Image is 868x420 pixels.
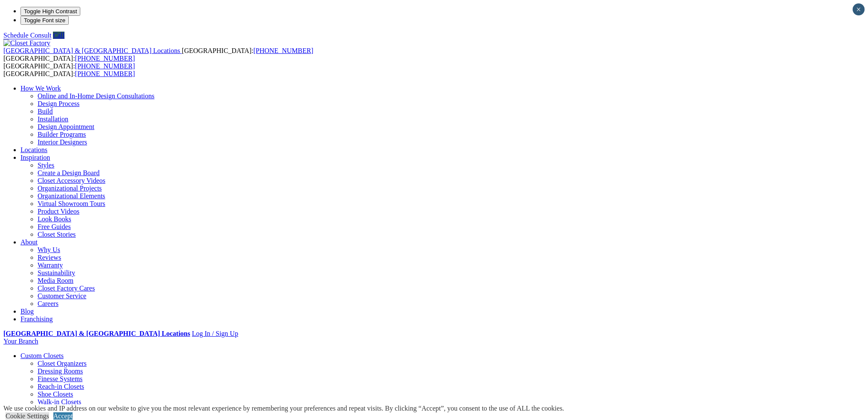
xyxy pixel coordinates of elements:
a: Schedule Consult [3,32,51,39]
a: Sustainability [38,269,75,276]
a: Look Books [38,215,71,223]
span: Toggle Font size [24,17,65,23]
a: Cookie Settings [6,412,49,420]
div: We use cookies and IP address on our website to give you the most relevant experience by remember... [3,405,564,412]
img: Closet Factory [3,39,50,47]
a: Dressing Rooms [38,367,83,375]
a: Reach-in Closets [38,383,84,390]
a: How We Work [20,85,61,92]
a: Warranty [38,261,63,269]
span: [GEOGRAPHIC_DATA]: [GEOGRAPHIC_DATA]: [3,47,313,62]
a: Locations [20,146,47,153]
span: [GEOGRAPHIC_DATA] & [GEOGRAPHIC_DATA] Locations [3,47,180,54]
a: Closet Organizers [38,360,87,367]
a: Virtual Showroom Tours [38,200,105,207]
a: Builder Programs [38,131,86,138]
a: Closet Stories [38,231,76,238]
a: Styles [38,162,54,169]
a: Media Room [38,277,73,284]
a: Closet Factory Cares [38,285,95,292]
button: Close [853,3,865,15]
a: Shoe Closets [38,391,73,398]
a: Blog [20,308,34,315]
a: Franchising [20,315,53,323]
button: Toggle High Contrast [20,7,80,16]
a: Customer Service [38,292,86,300]
span: Toggle High Contrast [24,8,77,15]
a: Accept [53,412,73,420]
a: Design Process [38,100,79,107]
a: Call [53,32,64,39]
a: Create a Design Board [38,169,99,176]
a: Design Appointment [38,123,94,130]
a: Inspiration [20,154,50,161]
a: Build [38,108,53,115]
a: Custom Closets [20,352,64,359]
a: Free Guides [38,223,71,230]
a: About [20,238,38,246]
a: [PHONE_NUMBER] [253,47,313,54]
a: Reviews [38,254,61,261]
a: Why Us [38,246,60,253]
a: Walk-in Closets [38,398,81,405]
a: [PHONE_NUMBER] [75,62,135,70]
a: Careers [38,300,58,307]
button: Toggle Font size [20,16,69,25]
a: Online and In-Home Design Consultations [38,92,155,100]
a: [PHONE_NUMBER] [75,55,135,62]
a: Installation [38,115,68,123]
a: Organizational Projects [38,185,102,192]
a: Product Videos [38,208,79,215]
a: Finesse Systems [38,375,82,382]
a: Organizational Elements [38,192,105,200]
a: Your Branch [3,338,38,345]
a: [PHONE_NUMBER] [75,70,135,77]
a: Log In / Sign Up [192,330,238,337]
a: Interior Designers [38,138,87,146]
a: [GEOGRAPHIC_DATA] & [GEOGRAPHIC_DATA] Locations [3,47,182,54]
a: Closet Accessory Videos [38,177,105,184]
span: [GEOGRAPHIC_DATA]: [GEOGRAPHIC_DATA]: [3,62,135,77]
a: [GEOGRAPHIC_DATA] & [GEOGRAPHIC_DATA] Locations [3,330,190,337]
